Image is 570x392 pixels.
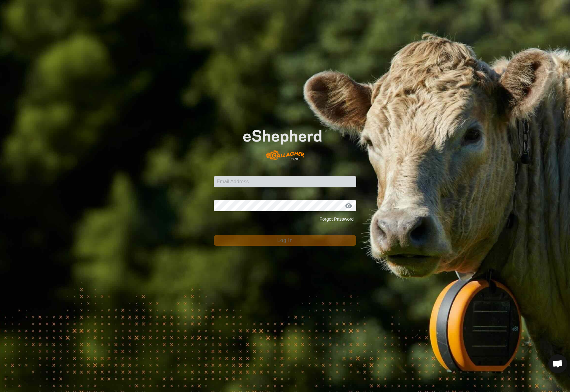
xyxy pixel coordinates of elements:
[548,354,567,373] a: Open chat
[228,118,342,166] img: E-shepherd Logo
[277,238,293,243] span: Log In
[214,176,356,187] input: Email Address
[319,217,354,222] a: Forgot Password
[214,235,356,246] button: Log In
